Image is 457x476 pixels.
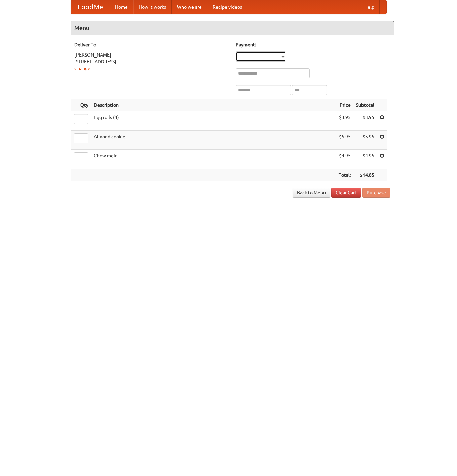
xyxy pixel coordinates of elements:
a: FoodMe [71,0,110,14]
a: Home [110,0,133,14]
button: Purchase [362,188,390,198]
a: Help [359,0,380,14]
td: $5.95 [353,131,377,150]
td: Egg rolls (4) [91,111,336,131]
a: How it works [133,0,172,14]
td: $3.95 [353,111,377,131]
th: Description [91,99,336,111]
td: $4.95 [353,150,377,169]
a: Back to Menu [293,188,330,198]
a: Clear Cart [331,188,361,198]
h5: Deliver To: [74,41,229,48]
a: Who we are [172,0,207,14]
th: Total: [336,169,353,181]
th: Qty [71,99,91,111]
td: $4.95 [336,150,353,169]
td: $5.95 [336,131,353,150]
td: $3.95 [336,111,353,131]
td: Chow mein [91,150,336,169]
th: Price [336,99,353,111]
a: Recipe videos [207,0,247,14]
a: Change [74,66,90,71]
th: $14.85 [353,169,377,181]
td: Almond cookie [91,131,336,150]
div: [PERSON_NAME] [74,51,229,58]
h5: Payment: [236,41,390,48]
h4: Menu [71,21,394,35]
div: [STREET_ADDRESS] [74,58,229,65]
th: Subtotal [353,99,377,111]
